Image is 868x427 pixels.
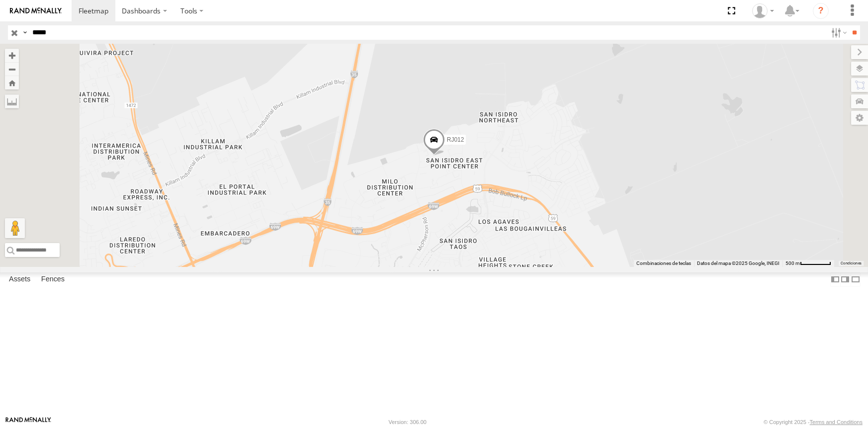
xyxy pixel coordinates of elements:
[810,419,863,425] a: Terms and Conditions
[851,272,861,287] label: Hide Summary Table
[749,3,778,18] div: Reynaldo Alvarado
[21,25,29,40] label: Search Query
[840,272,850,287] label: Dock Summary Table to the Right
[5,62,19,76] button: Zoom out
[389,419,427,425] div: Version: 306.00
[5,417,51,427] a: Visit our Website
[5,218,25,238] button: Arrastra el hombrecito naranja al mapa para abrir Street View
[636,260,691,267] button: Combinaciones de teclas
[4,272,35,286] label: Assets
[5,94,19,108] label: Measure
[841,261,862,265] a: Condiciones (se abre en una nueva pestaña)
[827,25,849,40] label: Search Filter Options
[10,7,62,14] img: rand-logo.svg
[5,49,19,62] button: Zoom in
[785,260,800,266] span: 500 m
[697,260,780,266] span: Datos del mapa ©2025 Google, INEGI
[5,76,19,89] button: Zoom Home
[851,111,868,125] label: Map Settings
[813,3,829,19] i: ?
[764,419,863,425] div: © Copyright 2025 -
[830,272,840,287] label: Dock Summary Table to the Left
[447,136,464,143] span: RJ012
[782,260,834,267] button: Escala del mapa: 500 m por 59 píxeles
[36,272,70,286] label: Fences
